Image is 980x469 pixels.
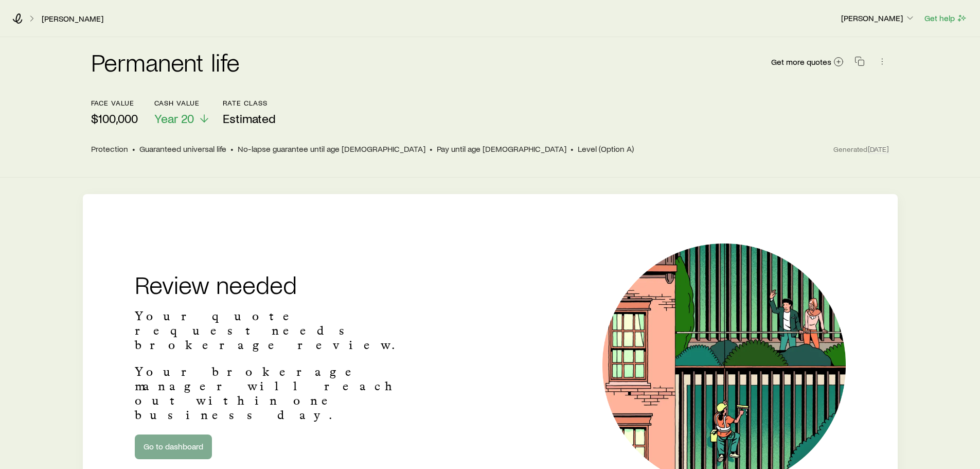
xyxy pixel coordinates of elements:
p: face value [91,99,138,107]
span: No-lapse guarantee until age [DEMOGRAPHIC_DATA] [238,144,425,154]
button: Get help [924,12,968,24]
span: Protection [91,144,128,154]
p: Your quote request needs brokerage review. [135,309,430,352]
a: [PERSON_NAME] [41,14,104,24]
button: Cash ValueYear 20 [154,99,210,126]
a: Go to dashboard [135,435,212,459]
a: Get more quotes [771,56,844,68]
span: • [430,144,433,154]
span: Estimated [223,111,276,126]
span: [DATE] [868,145,889,154]
p: Rate Class [223,99,276,107]
span: • [230,144,234,154]
span: Get more quotes [771,58,831,66]
button: Rate ClassEstimated [223,99,276,126]
h2: Review needed [135,272,430,297]
span: Year 20 [154,111,194,126]
p: [PERSON_NAME] [841,13,915,23]
span: • [571,144,574,154]
span: Guaranteed universal life [139,144,226,154]
p: Your brokerage manager will reach out within one business day. [135,364,430,422]
p: Cash Value [154,99,210,107]
p: $100,000 [91,111,138,126]
span: Generated [833,145,889,154]
span: Pay until age [DEMOGRAPHIC_DATA] [437,144,566,154]
button: [PERSON_NAME] [841,12,916,25]
h2: Permanent life [91,49,240,74]
span: • [132,144,135,154]
span: Level (Option A) [578,144,634,154]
